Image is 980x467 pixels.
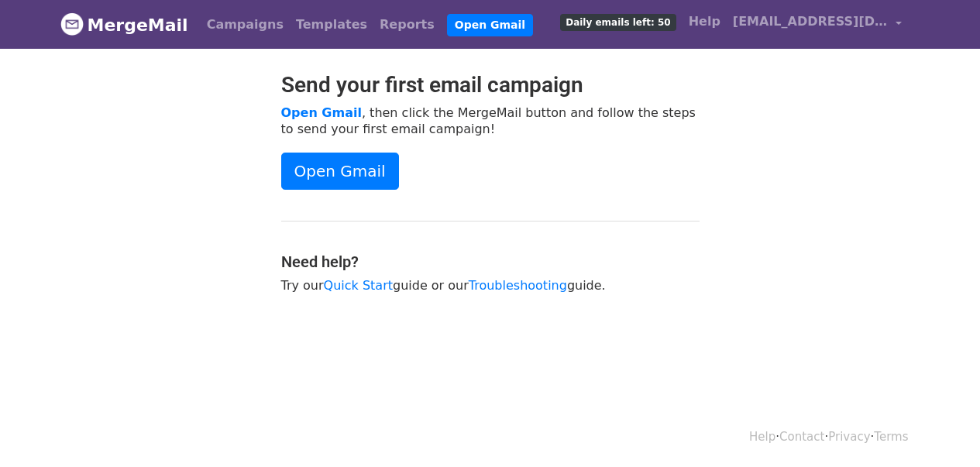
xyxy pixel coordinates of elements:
img: MergeMail logo [60,12,84,36]
a: Open Gmail [447,14,533,36]
a: Templates [290,9,373,40]
a: Reports [373,9,441,40]
h4: Need help? [281,252,700,271]
a: Troubleshooting [469,278,567,293]
a: MergeMail [60,9,188,41]
h2: Send your first email campaign [281,72,700,98]
p: Try our guide or our guide. [281,277,700,294]
span: Daily emails left: 50 [560,14,676,31]
a: Privacy [828,430,870,444]
a: Quick Start [324,278,393,293]
a: Campaigns [201,9,290,40]
a: Help [683,6,727,37]
a: Contact [779,430,824,444]
a: Open Gmail [281,153,399,190]
a: Terms [874,430,908,444]
a: [EMAIL_ADDRESS][DOMAIN_NAME] [727,6,908,43]
a: Daily emails left: 50 [554,6,682,37]
a: Open Gmail [281,105,362,120]
span: [EMAIL_ADDRESS][DOMAIN_NAME] [733,12,888,31]
p: , then click the MergeMail button and follow the steps to send your first email campaign! [281,105,700,137]
a: Help [749,430,775,444]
